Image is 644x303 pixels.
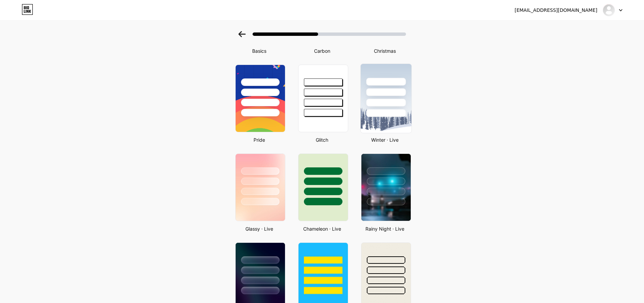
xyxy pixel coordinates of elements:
div: Winter · Live [359,136,411,143]
div: Chameleon · Live [296,225,348,232]
img: piawholesale [602,4,615,17]
div: Glitch [296,136,348,143]
div: Carbon [296,47,348,54]
div: Rainy Night · Live [359,225,411,232]
img: snowy.png [360,64,411,133]
div: Glassy · Live [233,225,285,232]
div: Basics [233,47,285,54]
div: Pride [233,136,285,143]
div: Christmas [359,47,411,54]
div: [EMAIL_ADDRESS][DOMAIN_NAME] [515,7,597,14]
